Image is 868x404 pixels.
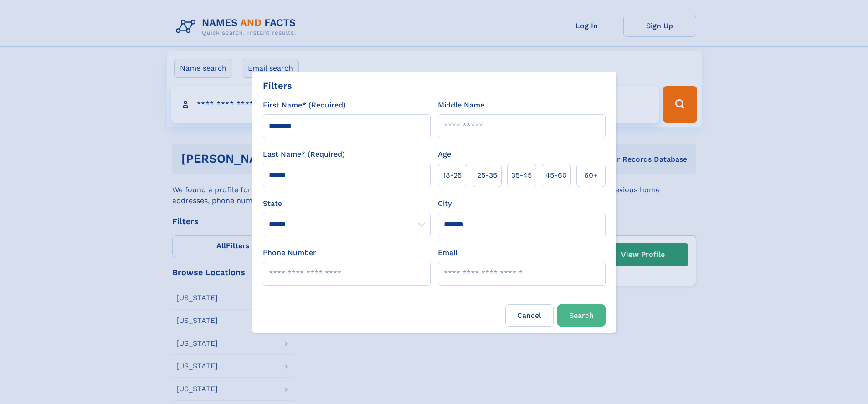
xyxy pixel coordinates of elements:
[438,149,451,160] label: Age
[557,304,606,327] button: Search
[584,170,598,181] span: 60+
[505,304,554,327] label: Cancel
[545,170,567,181] span: 45‑60
[438,247,457,258] label: Email
[438,198,452,209] label: City
[263,247,316,258] label: Phone Number
[263,79,292,92] div: Filters
[511,170,532,181] span: 35‑45
[263,149,345,160] label: Last Name* (Required)
[438,100,484,111] label: Middle Name
[263,100,346,111] label: First Name* (Required)
[443,170,462,181] span: 18‑25
[263,198,431,209] label: State
[477,170,497,181] span: 25‑35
